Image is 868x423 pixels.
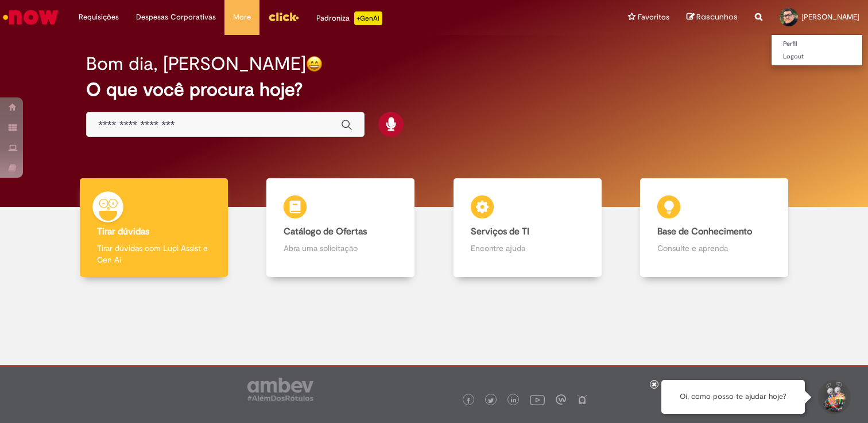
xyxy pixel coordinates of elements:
[86,80,782,100] h2: O que você procura hoje?
[79,11,119,23] span: Requisições
[657,226,752,237] b: Base de Conhecimento
[772,38,862,50] a: Perfil
[511,397,517,404] img: logo_footer_linkedin.png
[638,11,669,23] span: Favoritos
[97,242,211,265] p: Tirar dúvidas com Lupi Assist e Gen Ai
[268,8,299,25] img: click_logo_yellow_360x200.png
[621,178,808,277] a: Base de Conhecimento Consulte e aprenda
[60,178,247,277] a: Tirar dúvidas Tirar dúvidas com Lupi Assist e Gen Ai
[687,12,738,23] a: Rascunhos
[136,11,216,23] span: Despesas Corporativas
[657,242,771,254] p: Consulte e aprenda
[772,50,862,63] a: Logout
[466,398,471,404] img: logo_footer_facebook.png
[488,398,494,404] img: logo_footer_twitter.png
[434,178,621,277] a: Serviços de TI Encontre ajuda
[233,11,251,23] span: More
[696,11,738,22] span: Rascunhos
[247,378,313,401] img: logo_footer_ambev_rotulo_gray.png
[471,226,529,237] b: Serviços de TI
[354,11,382,25] p: +GenAi
[471,242,584,254] p: Encontre ajuda
[306,56,323,72] img: happy-face.png
[86,54,306,74] h2: Bom dia, [PERSON_NAME]
[97,226,149,237] b: Tirar dúvidas
[284,242,397,254] p: Abra uma solicitação
[801,12,859,22] span: [PERSON_NAME]
[316,11,382,25] div: Padroniza
[661,380,805,414] div: Oi, como posso te ajudar hoje?
[530,392,545,407] img: logo_footer_youtube.png
[284,226,367,237] b: Catálogo de Ofertas
[556,394,566,405] img: logo_footer_workplace.png
[1,6,60,29] img: ServiceNow
[577,394,587,405] img: logo_footer_naosei.png
[247,178,435,277] a: Catálogo de Ofertas Abra uma solicitação
[816,380,851,414] button: Iniciar Conversa de Suporte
